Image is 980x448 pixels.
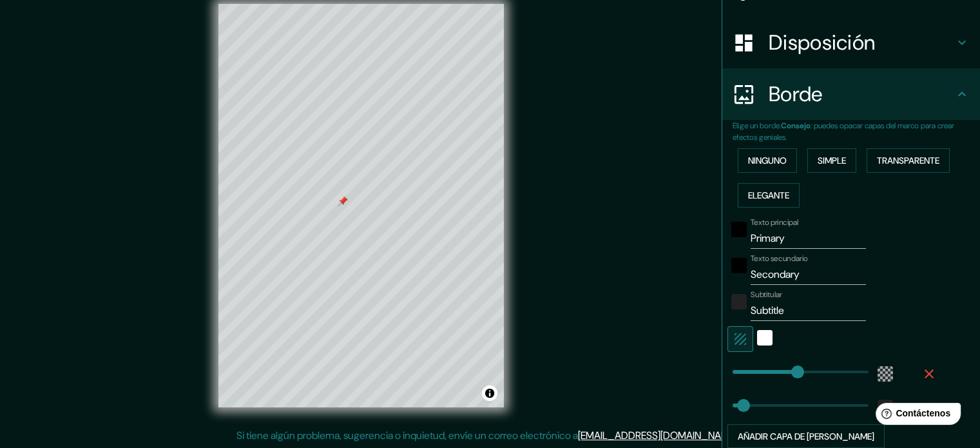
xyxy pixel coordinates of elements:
font: Ninguno [748,155,787,166]
font: Simple [818,155,846,166]
button: Elegante [738,183,800,208]
font: Consejo [781,121,811,131]
font: Disposición [769,29,875,56]
button: Simple [807,148,856,173]
div: Disposición [722,17,980,68]
font: Borde [769,81,823,108]
button: negro [731,258,747,273]
font: Si tiene algún problema, sugerencia o inquietud, envíe un correo electrónico a [236,429,578,442]
font: Elige un borde. [733,121,781,131]
a: [EMAIL_ADDRESS][DOMAIN_NAME] [578,429,737,442]
button: negro [731,222,747,237]
font: Texto principal [751,217,798,228]
div: Borde [722,68,980,120]
button: Activar o desactivar atribución [482,385,497,401]
font: : puedes opacar capas del marco para crear efectos geniales. [733,121,954,142]
font: Elegante [748,190,789,201]
button: color-55555544 [878,366,893,382]
font: Subtitular [751,289,782,300]
button: Ninguno [738,148,797,173]
button: Transparente [867,148,950,173]
button: color-222222 [731,294,747,309]
button: blanco [757,330,773,346]
font: Añadir capa de [PERSON_NAME] [738,431,874,442]
iframe: Lanzador de widgets de ayuda [865,398,966,434]
font: Transparente [877,155,939,166]
font: Texto secundario [751,253,808,264]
